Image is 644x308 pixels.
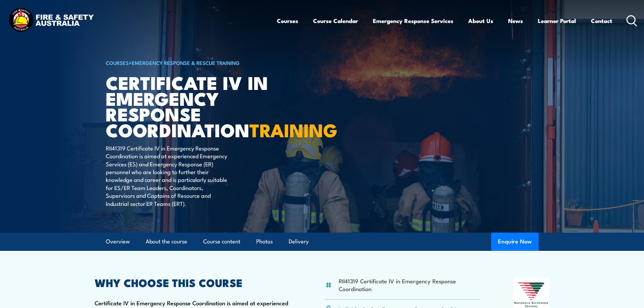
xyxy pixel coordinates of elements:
[146,233,187,251] a: About the course
[373,12,453,30] a: Emergency Response Services
[106,59,129,66] a: COURSES
[249,115,337,143] strong: TRAINING
[538,12,576,30] a: Learner Portal
[339,277,480,293] li: RII41319 Certificate IV in Emergency Response Coordination
[106,233,130,251] a: Overview
[256,233,273,251] a: Photos
[508,12,523,30] a: News
[468,12,493,30] a: About Us
[132,59,240,66] a: Emergency Response & Rescue Training
[591,12,612,30] a: Contact
[106,144,229,207] p: RII41319 Certificate IV in Emergency Response Coordination is aimed at experienced Emergency Serv...
[289,233,309,251] a: Delivery
[277,12,298,30] a: Courses
[95,278,292,287] h2: WHY CHOOSE THIS COURSE
[106,58,273,67] h6: >
[313,12,358,30] a: Course Calendar
[491,233,539,251] button: Enquire Now
[203,233,240,251] a: Course content
[106,74,273,138] h1: Certificate IV in Emergency Response Coordination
